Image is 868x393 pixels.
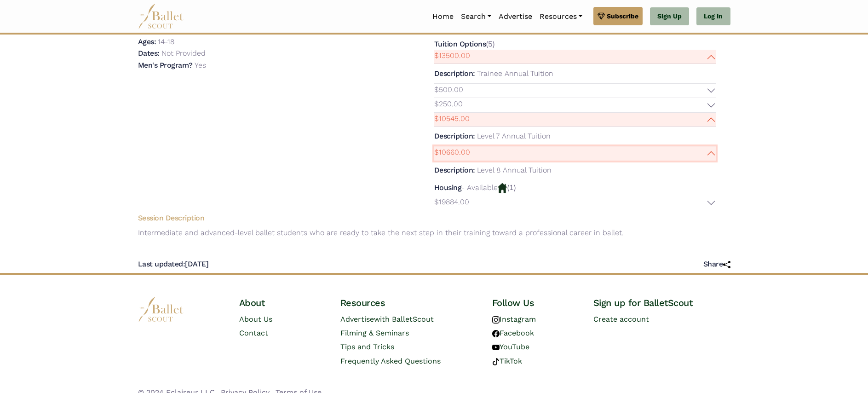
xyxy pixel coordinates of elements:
img: tiktok logo [492,358,500,365]
button: $250.00 [434,98,716,112]
a: Facebook [492,329,534,337]
h4: About [239,297,326,309]
a: Resources [536,7,586,26]
p: - Available [461,183,498,192]
p: $13500.00 [434,50,470,62]
a: Search [457,7,495,26]
a: Tips and Tricks [340,342,394,351]
p: Level 7 Annual Tuition [477,132,551,140]
img: youtube logo [492,344,500,351]
p: Not Provided [161,49,206,58]
p: $500.00 [434,84,463,96]
button: $13500.00 [434,50,716,64]
img: logo [138,297,184,322]
h5: Share [703,260,730,269]
button: $10545.00 [434,113,716,127]
a: Instagram [492,315,536,324]
h5: Men's Program? [138,61,193,69]
p: Level 8 Annual Tuition [477,166,552,174]
h5: Ages: [138,37,156,46]
a: Filming & Seminars [340,329,409,337]
h5: Housing [434,183,462,192]
a: Sign Up [650,7,689,26]
div: (1) [434,182,716,210]
img: instagram logo [492,316,500,324]
a: Subscribe [593,7,643,25]
a: Log In [696,7,730,26]
p: $10545.00 [434,113,470,125]
p: $250.00 [434,98,463,110]
p: 14-18 [158,37,174,46]
a: Advertise [495,7,536,26]
a: Home [429,7,457,26]
p: Trainee Annual Tuition [477,69,553,78]
h5: Dates: [138,49,160,58]
a: Frequently Asked Questions [340,357,441,365]
p: $19884.00 [434,196,469,208]
p: Yes [195,61,206,69]
h4: Follow Us [492,297,579,309]
button: $19884.00 [434,196,716,210]
a: TikTok [492,357,522,365]
h4: Sign up for BalletScout [593,297,730,309]
span: with BalletScout [374,315,434,324]
h5: Session Description [131,214,723,223]
span: Last updated: [138,260,185,268]
h5: Description: [434,166,475,174]
img: facebook logo [492,330,500,337]
h4: Resources [340,297,477,309]
div: (5) [434,38,716,179]
a: Create account [593,315,649,324]
h5: Tuition Options [434,40,486,48]
a: YouTube [492,342,529,351]
p: Intermediate and advanced-level ballet students who are ready to take the next step in their trai... [131,227,723,239]
h5: Description: [434,69,475,78]
h5: Description: [434,132,475,140]
a: About Us [239,315,272,324]
h5: [DATE] [138,260,209,269]
a: Contact [239,329,268,337]
img: Housing Available [498,183,507,193]
button: $500.00 [434,84,716,98]
a: Advertisewith BalletScout [340,315,434,324]
p: $10660.00 [434,146,470,158]
img: gem.svg [598,11,605,21]
button: $10660.00 [434,146,716,161]
span: Subscribe [607,11,638,21]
